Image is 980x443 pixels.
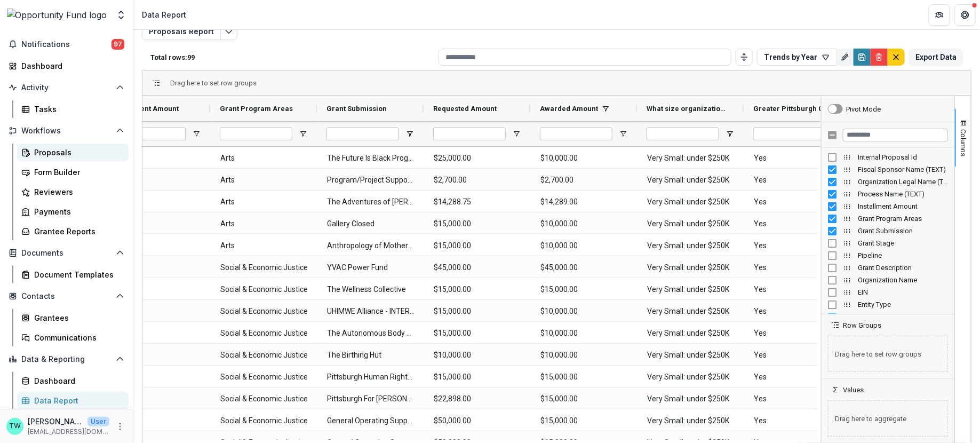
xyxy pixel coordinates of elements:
span: Social & Economic Justice [220,344,308,366]
span: $45,000.00 [540,257,628,279]
button: More [114,420,126,433]
span: Arts [220,169,308,191]
span: Yes [754,257,841,279]
input: Installment Amount Filter Input [113,128,186,140]
span: Yes [754,322,841,344]
span: $15,000.00 [540,410,628,432]
span: $0.00 [114,257,201,279]
span: 97 [111,39,124,50]
span: Very Small: under $250K [647,410,735,432]
div: Reviewers [34,186,120,197]
span: Awarded Amount [540,105,598,113]
div: Tasks [34,104,120,115]
span: Very Small: under $250K [647,279,735,300]
span: $15,000.00 [434,322,521,344]
span: Anthropology of Motherhood - Deaf & Disabled Arts Exhibit [327,235,415,257]
span: Yes [754,191,841,213]
span: Organization Name [858,276,948,284]
span: Yes [754,279,841,300]
div: Communications [34,332,120,343]
span: Data & Reporting [21,355,111,364]
span: Arts [220,235,308,257]
span: Yes [754,388,841,410]
a: Grantees [17,309,129,327]
span: $10,000.00 [540,213,628,235]
div: Row Groups [822,329,954,378]
span: $0.00 [114,388,201,410]
div: Grant Description Column [822,262,954,274]
span: Social & Economic Justice [220,300,308,322]
input: Awarded Amount Filter Input [540,128,612,140]
span: $15,000.00 [434,279,521,300]
button: Partners [929,4,950,26]
span: Social & Economic Justice [220,366,308,388]
button: Edit selected report [220,23,237,40]
span: Very Small: under $250K [647,257,735,279]
div: Organization Legal Name (TEXT) Column [822,176,954,188]
p: Total rows: 99 [150,53,434,61]
span: General Operating Support [327,410,415,432]
span: Greater Pittsburgh Community (Initial Application) (TEXT) [753,105,832,113]
span: Social & Economic Justice [220,279,308,300]
input: Filter Columns Input [843,129,948,141]
span: Requested Amount [433,105,497,113]
span: Yes [754,147,841,169]
span: Yes [754,169,841,191]
span: Documents [21,249,111,258]
span: $15,000.00 [540,388,628,410]
span: Very Small: under $250K [647,191,735,213]
span: Very Small: under $250K [647,213,735,235]
span: Pittsburgh Human Rights City Alliance [327,366,415,388]
span: Installment Amount [858,202,948,210]
span: Yes [754,344,841,366]
button: Open Filter Menu [512,130,521,138]
span: Values [843,386,864,394]
span: Yes [754,213,841,235]
span: Workflows [21,126,111,136]
span: Grant Submission [326,105,387,113]
button: Open Filter Menu [405,130,414,138]
span: $25,000.00 [434,147,521,169]
span: $0.00 [114,235,201,257]
img: Opportunity Fund logo [7,9,107,21]
span: Very Small: under $250K [647,169,735,191]
span: $14,288.75 [434,191,521,213]
span: $10,000.00 [540,322,628,344]
div: Organization Name Column [822,274,954,286]
button: Open Workflows [4,122,129,139]
a: Tasks [17,100,129,118]
span: Yes [754,366,841,388]
input: What size organization? (Initial Application) (TEXT) Filter Input [647,128,719,140]
span: Grant Stage [858,239,948,247]
span: $0.00 [114,300,201,322]
a: Dashboard [17,372,129,390]
button: Toggle auto height [736,49,753,66]
a: Payments [17,203,129,220]
div: Fiscal Sponsor Name (TEXT) Column [822,163,954,176]
a: Data Report [17,392,129,409]
span: The Future Is Black Program Support [DATE]-[DATE] [327,147,415,169]
button: default [888,49,905,66]
div: Grant Stage Column [822,237,954,249]
div: Form Builder [34,167,120,178]
span: The Autonomous Body Shop [327,322,415,344]
input: Greater Pittsburgh Community (Initial Application) (TEXT) Filter Input [753,128,826,140]
span: $15,000.00 [540,279,628,300]
button: Rename [836,49,854,66]
span: Grant Submission [858,227,948,235]
span: Process Name (TEXT) [858,190,948,198]
span: Yes [754,300,841,322]
button: Export Data [909,49,963,66]
div: Document Templates [34,269,120,280]
div: Dashboard [34,375,120,386]
span: Drag here to aggregate [828,400,948,437]
div: Dashboard [21,60,120,72]
div: Pipeline Column [822,249,954,262]
div: Row Groups [170,79,257,87]
span: UHIMWE Alliance - INTERweave [327,300,415,322]
p: [PERSON_NAME] [28,416,83,427]
button: Open Contacts [4,288,129,305]
span: Pipeline [858,251,948,259]
span: $0.00 [114,322,201,344]
span: Social & Economic Justice [220,388,308,410]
